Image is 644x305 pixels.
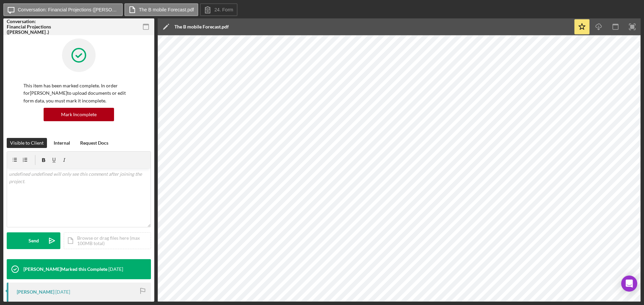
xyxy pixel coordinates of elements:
[139,7,194,12] label: The B mobile Forecast.pdf
[55,289,70,295] time: 2025-06-16 16:36
[124,3,198,16] button: The B mobile Forecast.pdf
[50,138,73,148] button: Internal
[7,19,54,35] div: Conversation: Financial Projections ([PERSON_NAME] .)
[23,266,107,272] div: [PERSON_NAME] Marked this Complete
[214,7,233,12] label: 24. Form
[29,232,39,249] div: Send
[23,82,134,104] p: This item has been marked complete. In order for [PERSON_NAME] to upload documents or edit form d...
[80,138,108,148] div: Request Docs
[10,138,44,148] div: Visible to Client
[200,3,237,16] button: 24. Form
[621,276,637,292] div: Open Intercom Messenger
[18,7,118,12] label: Conversation: Financial Projections ([PERSON_NAME] .)
[3,3,123,16] button: Conversation: Financial Projections ([PERSON_NAME] .)
[44,108,114,121] button: Mark Incomplete
[174,24,229,29] div: The B mobile Forecast.pdf
[54,138,70,148] div: Internal
[108,266,123,272] time: 2025-06-23 11:43
[7,138,47,148] button: Visible to Client
[17,289,54,295] div: [PERSON_NAME]
[77,138,112,148] button: Request Docs
[61,108,97,121] div: Mark Incomplete
[7,232,60,249] button: Send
